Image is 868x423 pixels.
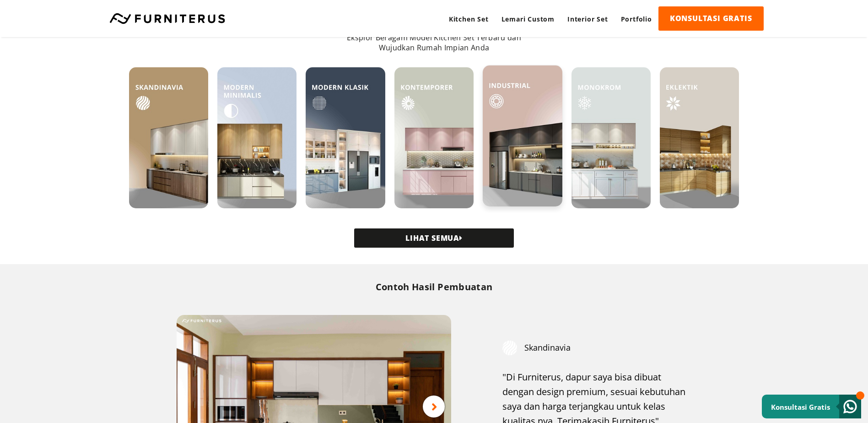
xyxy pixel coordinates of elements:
[483,65,562,206] img: 5.Industrial-1.jpg
[495,6,561,32] a: Lemari Custom
[354,228,514,248] a: LIHAT SEMUA
[306,67,385,208] img: 3.Klasik-1.jpg
[151,281,717,293] h2: Contoh Hasil Pembuatan
[615,6,658,32] a: Portfolio
[129,67,208,208] img: 1.Skandinavia-1.jpg
[442,6,495,32] a: Kitchen Set
[561,6,615,32] a: Interior Set
[502,341,691,355] div: Skandinavia
[571,67,651,208] img: 6.Monokrom-1.jpg
[771,402,830,412] small: Konsultasi Gratis
[217,67,297,208] img: 2.Modern-Minimalis-1.jpg
[129,33,739,53] p: Eksplor Beragam Model Kitchen Set Terbaru dan Wujudkan Rumah Impian Anda
[660,67,739,208] img: EKLEKTIK.jpg
[762,395,861,418] a: Konsultasi Gratis
[658,6,764,31] a: KONSULTASI GRATIS
[394,67,474,208] img: 4.Kontemporer-1.jpg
